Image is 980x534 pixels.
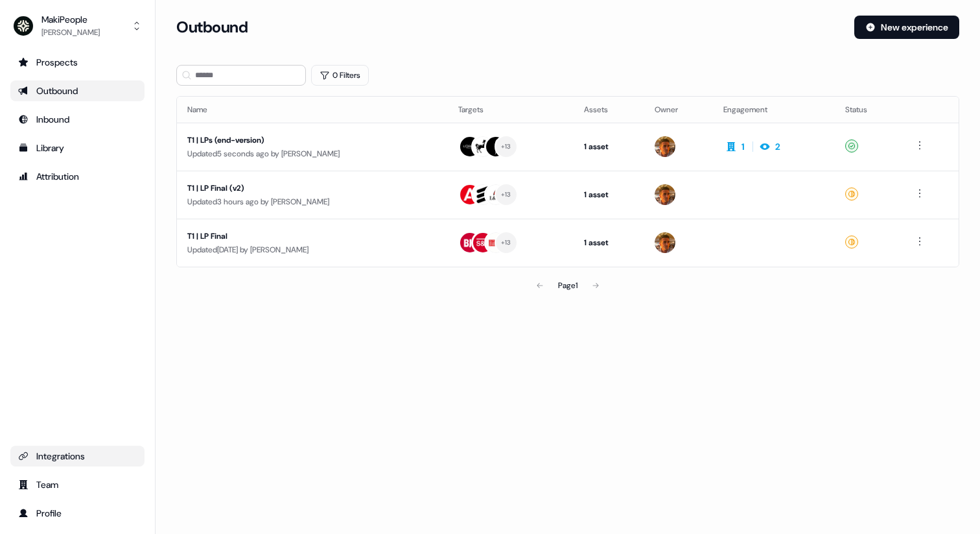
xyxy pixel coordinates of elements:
h3: Outbound [176,18,248,37]
div: Prospects [18,56,137,69]
div: MakiPeople [41,13,100,26]
a: Go to profile [10,503,145,524]
img: Vincent [655,232,675,253]
button: 0 Filters [311,65,369,86]
div: T1 | LPs (end-version) [187,134,432,147]
div: 1 asset [584,140,634,153]
a: Go to Inbound [10,109,145,130]
img: Vincent [655,184,675,205]
div: Updated [DATE] by [PERSON_NAME] [187,243,437,256]
a: Go to outbound experience [10,80,145,101]
div: Attribution [18,170,137,183]
div: Integrations [18,450,137,463]
div: Updated 3 hours ago by [PERSON_NAME] [187,195,437,208]
div: Library [18,141,137,154]
div: Page 1 [558,279,577,292]
th: Engagement [713,97,835,123]
div: Team [18,478,137,491]
a: Go to templates [10,138,145,158]
div: 1 asset [584,188,634,201]
a: Go to team [10,474,145,495]
div: 1 [741,140,745,153]
div: Profile [18,507,137,520]
button: New experience [854,16,959,39]
button: MakiPeople[PERSON_NAME] [10,10,145,42]
div: 2 [775,140,780,153]
div: + 13 [501,237,511,249]
div: [PERSON_NAME] [41,26,100,39]
th: Owner [644,97,713,123]
a: Go to prospects [10,52,145,73]
th: Assets [574,97,644,123]
div: 1 asset [584,236,634,249]
div: + 13 [501,189,511,200]
div: Inbound [18,113,137,126]
div: Updated 5 seconds ago by [PERSON_NAME] [187,147,437,160]
div: + 13 [501,141,511,152]
img: Vincent [655,136,675,157]
a: Go to integrations [10,446,145,467]
th: Status [835,97,902,123]
a: Go to attribution [10,166,145,187]
th: Name [177,97,448,123]
th: Targets [448,97,574,123]
div: T1 | LP Final (v2) [187,182,432,195]
div: T1 | LP Final [187,230,432,243]
div: Outbound [18,84,137,97]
